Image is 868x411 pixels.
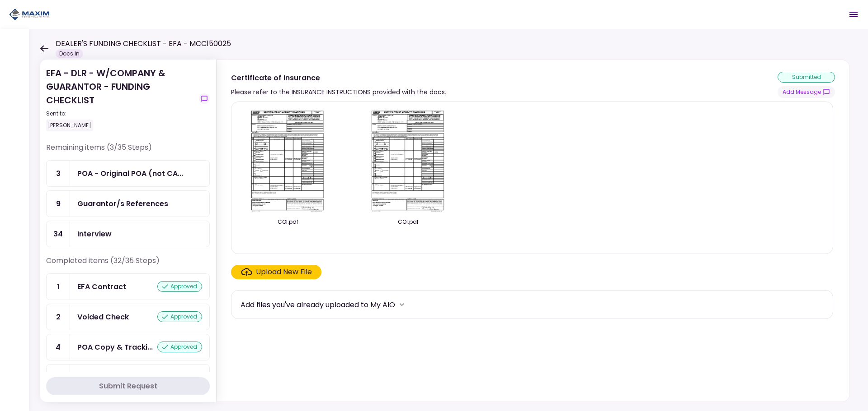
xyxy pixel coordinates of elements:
a: 5Debtor CDL or Driver Licenseapproved [46,364,210,391]
h1: DEALER'S FUNDING CHECKLIST - EFA - MCC150025 [56,38,231,49]
div: POA Copy & Tracking Receipt [77,342,153,353]
div: approved [157,281,202,292]
div: submitted [778,72,835,83]
button: show-messages [199,93,210,104]
div: POA - Original POA (not CA or GA) [77,168,183,179]
div: approved [157,342,202,352]
div: 34 [47,221,70,247]
div: Docs In [56,49,83,58]
a: 9Guarantor/s References [46,190,210,217]
div: EFA - DLR - W/COMPANY & GUARANTOR - FUNDING CHECKLIST [46,66,195,131]
div: Submit Request [99,381,157,392]
div: 3 [47,161,70,186]
div: EFA Contract [77,281,126,292]
img: Partner icon [9,8,50,21]
button: Open menu [843,4,864,25]
div: Please refer to the INSURANCE INSTRUCTIONS provided with the docs. [231,87,446,97]
div: 1 [47,274,70,300]
div: approved [157,311,202,322]
div: Interview [77,228,112,240]
div: 5 [47,365,70,390]
button: more [395,298,409,311]
button: show-messages [778,86,835,98]
a: 3POA - Original POA (not CA or GA) [46,160,210,187]
div: 4 [47,334,70,360]
a: 34Interview [46,221,210,247]
div: COI.pdf [241,218,335,226]
span: Click here to upload the required document [231,265,321,279]
div: 2 [47,304,70,330]
div: [PERSON_NAME] [46,120,93,131]
div: Voided Check [77,311,129,323]
a: 2Voided Checkapproved [46,304,210,330]
div: COI.pdf [361,218,456,226]
div: Completed items (32/35 Steps) [46,255,210,273]
button: Submit Request [46,377,210,395]
a: 1EFA Contractapproved [46,273,210,300]
div: Guarantor/s References [77,198,168,209]
a: 4POA Copy & Tracking Receiptapproved [46,334,210,360]
div: Remaining items (3/35 Steps) [46,142,210,160]
div: Upload New File [256,267,312,277]
div: Certificate of Insurance [231,72,446,83]
div: Certificate of InsurancePlease refer to the INSURANCE INSTRUCTIONS provided with the docs.submitt... [216,60,850,402]
div: 9 [47,191,70,217]
div: Sent to: [46,110,195,118]
div: Add files you've already uploaded to My AIO [241,299,395,310]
